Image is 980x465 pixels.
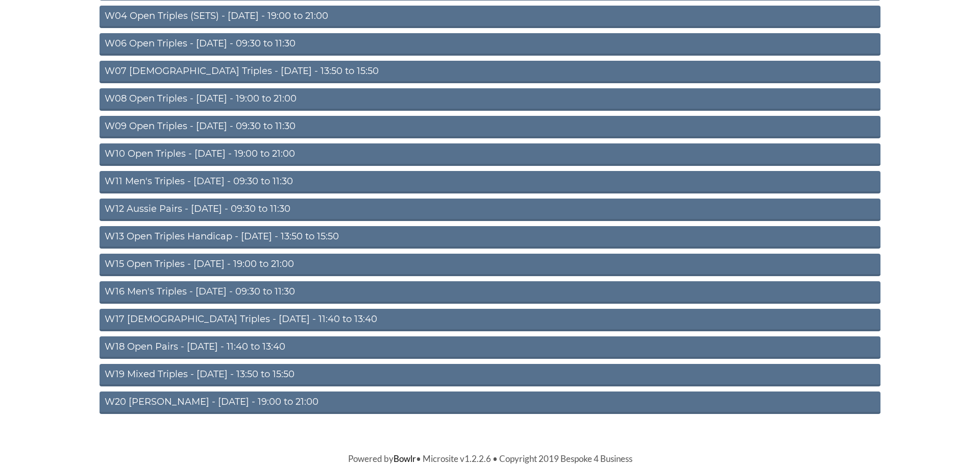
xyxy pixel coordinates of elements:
a: W18 Open Pairs - [DATE] - 11:40 to 13:40 [100,336,880,359]
a: W13 Open Triples Handicap - [DATE] - 13:50 to 15:50 [100,226,880,249]
a: W04 Open Triples (SETS) - [DATE] - 19:00 to 21:00 [100,6,880,28]
a: W08 Open Triples - [DATE] - 19:00 to 21:00 [100,88,880,111]
a: W12 Aussie Pairs - [DATE] - 09:30 to 11:30 [100,199,880,221]
a: W07 [DEMOGRAPHIC_DATA] Triples - [DATE] - 13:50 to 15:50 [100,61,880,83]
a: Bowlr [394,453,416,464]
a: W06 Open Triples - [DATE] - 09:30 to 11:30 [100,33,880,56]
a: W10 Open Triples - [DATE] - 19:00 to 21:00 [100,143,880,166]
a: W09 Open Triples - [DATE] - 09:30 to 11:30 [100,116,880,138]
a: W15 Open Triples - [DATE] - 19:00 to 21:00 [100,254,880,276]
a: W19 Mixed Triples - [DATE] - 13:50 to 15:50 [100,364,880,386]
a: W16 Men's Triples - [DATE] - 09:30 to 11:30 [100,281,880,304]
a: W20 [PERSON_NAME] - [DATE] - 19:00 to 21:00 [100,391,880,414]
span: Powered by • Microsite v1.2.2.6 • Copyright 2019 Bespoke 4 Business [348,453,632,464]
a: W17 [DEMOGRAPHIC_DATA] Triples - [DATE] - 11:40 to 13:40 [100,309,880,331]
a: W11 Men's Triples - [DATE] - 09:30 to 11:30 [100,171,880,193]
